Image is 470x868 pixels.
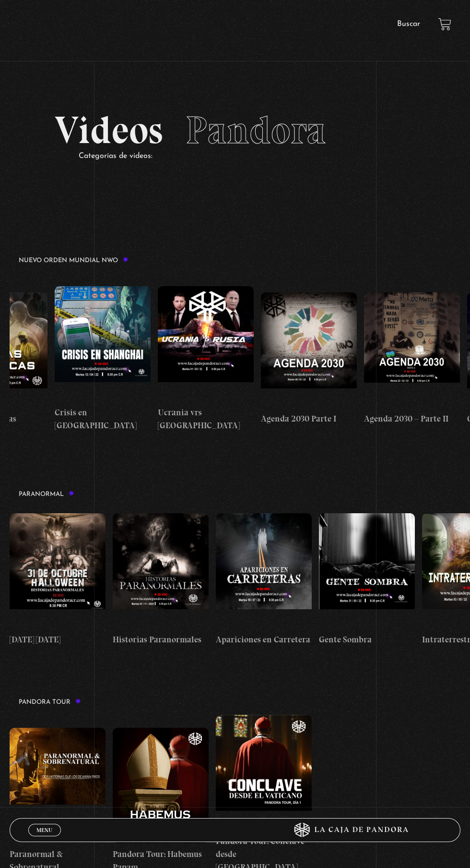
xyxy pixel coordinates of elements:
[10,507,106,653] a: [DATE] [DATE]
[397,20,420,28] a: Buscar
[10,633,106,646] h4: [DATE] [DATE]
[261,412,357,425] h4: Agenda 2030 Parte I
[319,633,415,646] h4: Gente Sombra
[364,412,460,425] h4: Agenda 2030 – Parte II
[34,835,56,842] span: Cerrar
[55,273,151,445] a: Crisis en [GEOGRAPHIC_DATA]
[364,273,460,445] a: Agenda 2030 – Parte II
[158,406,254,432] h4: Ucrania vrs [GEOGRAPHIC_DATA]
[36,827,52,833] span: Menu
[55,406,151,432] h4: Crisis en [GEOGRAPHIC_DATA]
[113,633,209,646] h4: Historias Paranormales
[216,633,312,646] h4: Apariciones en Carretera
[216,507,312,653] a: Apariciones en Carretera
[79,149,416,163] p: Categorías de videos:
[261,273,357,445] a: Agenda 2030 Parte I
[19,699,81,705] h3: Pandora Tour
[19,257,129,264] h3: Nuevo Orden Mundial NWO
[438,18,451,31] a: View your shopping cart
[186,107,326,153] span: Pandora
[158,273,254,445] a: Ucrania vrs [GEOGRAPHIC_DATA]
[113,507,209,653] a: Historias Paranormales
[19,491,74,497] h3: Paranormal
[319,507,415,653] a: Gente Sombra
[55,111,416,149] h2: Videos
